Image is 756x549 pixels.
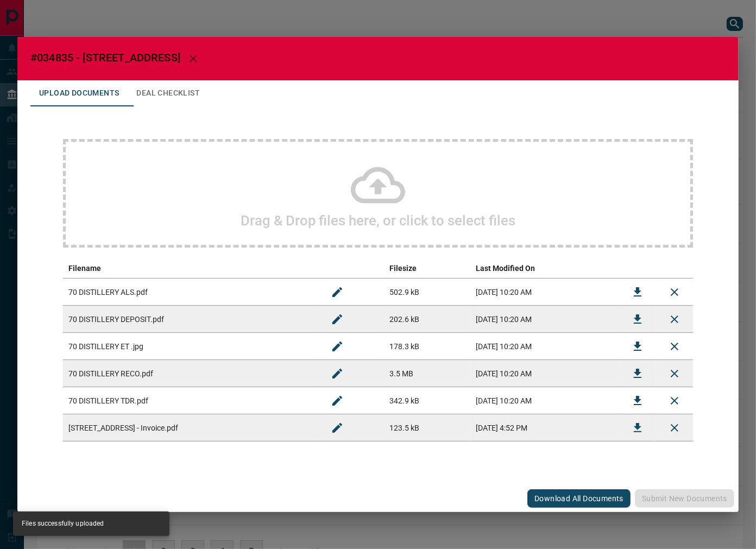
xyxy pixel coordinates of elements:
td: [STREET_ADDRESS] - Invoice.pdf [63,414,319,441]
button: Download [625,388,651,414]
td: 70 DISTILLERY ALS.pdf [63,279,319,306]
span: #034835 - [STREET_ADDRESS] [30,51,180,64]
td: 342.9 kB [384,387,470,414]
button: Remove File [661,306,688,332]
button: Rename [324,361,350,387]
h2: Drag & Drop files here, or click to select files [241,212,515,229]
td: 178.3 kB [384,333,470,360]
button: Upload Documents [30,80,128,106]
button: Download [625,333,651,359]
td: 202.6 kB [384,306,470,333]
button: Rename [324,306,350,332]
button: Download [625,279,651,305]
button: Download [625,361,651,387]
td: [DATE] 10:20 AM [470,333,619,360]
button: Remove File [661,361,688,387]
div: Files successfully uploaded [22,515,104,533]
td: [DATE] 10:20 AM [470,387,619,414]
th: Filename [63,258,319,279]
th: Last Modified On [470,258,619,279]
td: 70 DISTILLERY ET .jpg [63,333,319,360]
button: Rename [324,333,350,359]
td: 3.5 MB [384,360,470,387]
button: Download All Documents [527,489,631,508]
button: Download [625,306,651,332]
td: 70 DISTILLERY DEPOSIT.pdf [63,306,319,333]
button: Remove File [661,388,688,414]
td: [DATE] 10:20 AM [470,306,619,333]
td: 70 DISTILLERY TDR.pdf [63,387,319,414]
th: download action column [619,258,656,279]
button: Remove File [661,415,688,441]
td: 70 DISTILLERY RECO.pdf [63,360,319,387]
th: Filesize [384,258,470,279]
button: Download [625,415,651,441]
div: Drag & Drop files here, or click to select files [63,139,693,248]
td: [DATE] 10:20 AM [470,360,619,387]
th: edit column [319,258,384,279]
button: Rename [324,279,350,305]
td: 502.9 kB [384,279,470,306]
td: 123.5 kB [384,414,470,441]
td: [DATE] 4:52 PM [470,414,619,441]
th: delete file action column [656,258,693,279]
td: [DATE] 10:20 AM [470,279,619,306]
button: Deal Checklist [128,80,209,106]
button: Remove File [661,333,688,359]
button: Remove File [661,279,688,305]
button: Rename [324,415,350,441]
button: Rename [324,388,350,414]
